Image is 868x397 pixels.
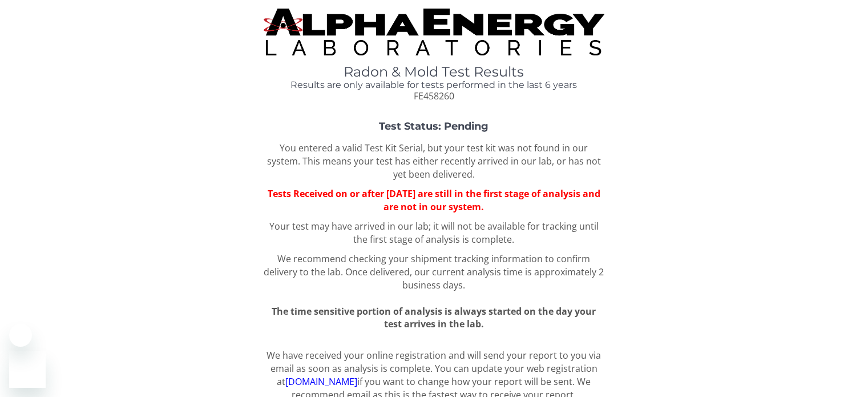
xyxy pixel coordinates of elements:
[9,324,32,347] iframe: Close message
[268,187,600,213] span: Tests Received on or after [DATE] are still in the first stage of analysis and are not in our sys...
[264,65,604,79] h1: Radon & Mold Test Results
[379,120,488,133] strong: Test Status: Pending
[264,80,604,90] h4: Results are only available for tests performed in the last 6 years
[272,305,596,331] span: The time sensitive portion of analysis is always started on the day your test arrives in the lab.
[264,142,604,181] p: You entered a valid Test Kit Serial, but your test kit was not found in our system. This means yo...
[345,266,604,291] span: Once delivered, our current analysis time is approximately 2 business days.
[285,375,357,388] a: [DOMAIN_NAME]
[9,351,46,388] iframe: Button to launch messaging window
[264,220,604,246] p: Your test may have arrived in our lab; it will not be available for tracking until the first stag...
[414,90,454,102] span: FE458260
[264,252,590,278] span: We recommend checking your shipment tracking information to confirm delivery to the lab.
[264,9,604,55] img: TightCrop.jpg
